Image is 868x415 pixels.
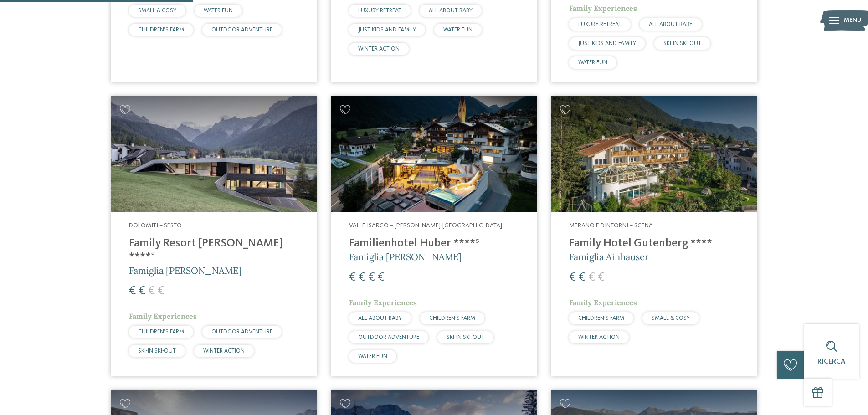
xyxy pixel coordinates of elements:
[211,27,272,33] span: OUTDOOR ADVENTURE
[358,334,419,340] span: OUTDOOR ADVENTURE
[331,96,537,212] img: Cercate un hotel per famiglie? Qui troverete solo i migliori!
[111,96,317,376] a: Cercate un hotel per famiglie? Qui troverete solo i migliori! Dolomiti – Sesto Family Resort [PER...
[129,265,241,276] span: Famiglia [PERSON_NAME]
[358,27,416,33] span: JUST KIDS AND FAMILY
[578,334,620,340] span: WINTER ACTION
[349,251,462,262] span: Famiglia [PERSON_NAME]
[569,298,637,307] span: Family Experiences
[443,27,473,33] span: WATER FUN
[817,358,846,365] span: Ricerca
[578,60,607,66] span: WATER FUN
[649,21,693,27] span: ALL ABOUT BABY
[429,8,473,14] span: ALL ABOUT BABY
[578,41,636,46] span: JUST KIDS AND FAMILY
[358,354,387,359] span: WATER FUN
[579,272,586,283] span: €
[358,46,400,52] span: WINTER ACTION
[203,348,245,354] span: WINTER ACTION
[204,8,233,14] span: WATER FUN
[551,96,757,376] a: Cercate un hotel per famiglie? Qui troverete solo i migliori! Merano e dintorni – Scena Family Ho...
[331,96,537,376] a: Cercate un hotel per famiglie? Qui troverete solo i migliori! Valle Isarco – [PERSON_NAME]-[GEOGR...
[349,222,502,229] span: Valle Isarco – [PERSON_NAME]-[GEOGRAPHIC_DATA]
[138,8,176,14] span: SMALL & COSY
[358,315,402,321] span: ALL ABOUT BABY
[138,27,184,33] span: CHILDREN’S FARM
[129,222,182,229] span: Dolomiti – Sesto
[378,272,385,283] span: €
[578,315,624,321] span: CHILDREN’S FARM
[148,285,155,297] span: €
[429,315,475,321] span: CHILDREN’S FARM
[139,285,145,297] span: €
[138,348,176,354] span: SKI-IN SKI-OUT
[368,272,375,283] span: €
[129,237,299,264] h4: Family Resort [PERSON_NAME] ****ˢ
[569,237,739,251] h4: Family Hotel Gutenberg ****
[349,298,417,307] span: Family Experiences
[349,272,356,283] span: €
[359,272,365,283] span: €
[598,272,605,283] span: €
[111,96,317,212] img: Family Resort Rainer ****ˢ
[588,272,595,283] span: €
[138,329,184,335] span: CHILDREN’S FARM
[158,285,164,297] span: €
[569,4,637,13] span: Family Experiences
[551,96,757,212] img: Family Hotel Gutenberg ****
[129,312,197,321] span: Family Experiences
[578,21,621,27] span: LUXURY RETREAT
[349,237,519,251] h4: Familienhotel Huber ****ˢ
[569,251,649,262] span: Famiglia Ainhauser
[569,222,653,229] span: Merano e dintorni – Scena
[663,41,701,46] span: SKI-IN SKI-OUT
[211,329,272,335] span: OUTDOOR ADVENTURE
[569,272,576,283] span: €
[447,334,484,340] span: SKI-IN SKI-OUT
[358,8,401,14] span: LUXURY RETREAT
[652,315,690,321] span: SMALL & COSY
[129,285,136,297] span: €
